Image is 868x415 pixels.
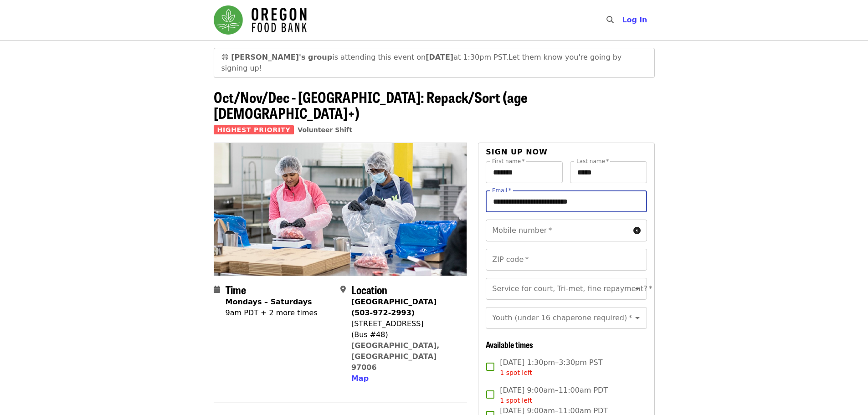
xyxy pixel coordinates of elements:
img: Oregon Food Bank - Home [214,5,307,35]
span: Oct/Nov/Dec - [GEOGRAPHIC_DATA]: Repack/Sort (age [DEMOGRAPHIC_DATA]+) [214,86,528,123]
span: Location [351,282,387,297]
img: Oct/Nov/Dec - Beaverton: Repack/Sort (age 10+) organized by Oregon Food Bank [214,143,467,275]
span: Available times [486,338,533,350]
span: Highest Priority [214,125,294,134]
strong: [DATE] [426,53,453,61]
span: Map [351,374,369,383]
div: (Bus #48) [351,329,460,340]
button: Map [351,373,369,384]
div: 9am PDT + 2 more times [226,307,318,318]
div: [STREET_ADDRESS] [351,318,460,329]
span: Log in [622,15,647,24]
label: First name [492,159,525,164]
strong: [GEOGRAPHIC_DATA] (503-972-2993) [351,297,437,317]
a: [GEOGRAPHIC_DATA], [GEOGRAPHIC_DATA] 97006 [351,341,440,372]
input: Email [486,190,647,212]
span: Sign up now [486,148,548,156]
strong: [PERSON_NAME]'s group [231,53,332,61]
label: Email [492,188,511,193]
span: [DATE] 1:30pm–3:30pm PST [500,357,602,378]
i: search icon [606,15,614,24]
button: Log in [615,11,654,29]
i: map-marker-alt icon [340,285,346,294]
input: ZIP code [486,249,647,271]
span: Time [226,282,246,297]
i: circle-info icon [633,226,641,235]
input: Mobile number [486,220,629,241]
a: Volunteer Shift [298,126,352,133]
i: calendar icon [214,285,220,294]
label: Last name [576,159,609,164]
button: Open [631,282,644,295]
input: Last name [570,161,647,183]
input: First name [486,161,563,183]
span: grinning face emoji [221,53,229,61]
span: 1 spot left [500,369,532,376]
button: Open [631,312,644,324]
span: [DATE] 9:00am–11:00am PDT [500,385,608,405]
input: Search [619,9,627,31]
span: 1 spot left [500,397,532,404]
strong: Mondays – Saturdays [226,297,312,306]
span: is attending this event on at 1:30pm PST. [231,53,508,61]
